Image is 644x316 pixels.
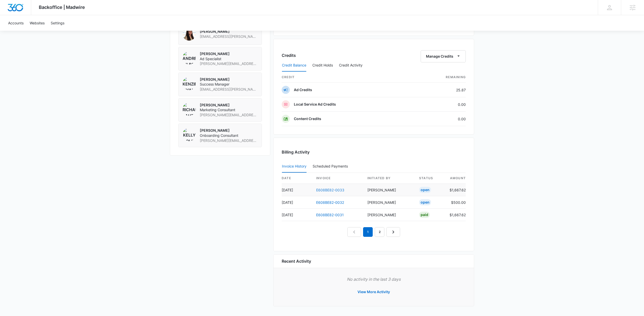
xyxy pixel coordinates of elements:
[200,51,258,56] p: [PERSON_NAME]
[282,196,312,209] td: [DATE]
[200,34,258,39] span: [EMAIL_ADDRESS][PERSON_NAME][DOMAIN_NAME]
[412,97,466,112] td: 0.00
[282,59,306,72] button: Credit Balance
[200,29,258,34] p: [PERSON_NAME]
[294,102,336,107] p: Local Service Ad Credits
[363,196,415,209] td: [PERSON_NAME]
[200,87,258,92] span: [EMAIL_ADDRESS][PERSON_NAME][DOMAIN_NAME]
[5,15,27,31] a: Accounts
[412,72,466,83] th: Remaining
[419,199,431,205] div: Open
[200,61,258,66] span: [PERSON_NAME][EMAIL_ADDRESS][PERSON_NAME][DOMAIN_NAME]
[294,87,312,92] p: Ad Credits
[316,200,344,205] a: E608BE82-0032
[419,212,430,218] div: Paid
[445,196,466,209] td: $500.00
[200,138,258,143] span: [PERSON_NAME][EMAIL_ADDRESS][PERSON_NAME][DOMAIN_NAME]
[183,27,196,41] img: Audriana Talamantes
[294,116,321,121] p: Content Credits
[339,59,363,72] button: Credit Activity
[183,77,196,90] img: Kenzie Ryan
[282,173,312,184] th: date
[27,15,48,31] a: Websites
[375,227,384,237] a: Page 2
[183,128,196,141] img: Kelly Bolin
[316,213,344,217] a: E608BE82-0031
[48,15,67,31] a: Settings
[363,227,373,237] em: 1
[445,173,466,184] th: amount
[363,209,415,221] td: [PERSON_NAME]
[445,209,466,221] td: $1,667.62
[39,5,85,10] span: Backoffice | Madwire
[200,103,258,108] p: [PERSON_NAME]
[282,160,307,173] button: Invoice History
[282,149,466,155] h3: Billing Activity
[282,184,312,196] td: [DATE]
[200,82,258,87] span: Success Manager
[412,83,466,97] td: 25.87
[352,286,395,298] button: View More Activity
[313,164,350,168] div: Scheduled Payments
[183,51,196,64] img: Andrew Gilbert
[200,77,258,82] p: [PERSON_NAME]
[200,56,258,61] span: Ad Specialist
[347,227,400,237] nav: Pagination
[200,107,258,112] span: Marketing Consultant
[282,52,296,58] h3: Credits
[445,184,466,196] td: $1,667.62
[282,276,466,282] p: No activity in the last 3 days
[282,258,311,264] h6: Recent Activity
[282,209,312,221] td: [DATE]
[200,112,258,118] span: [PERSON_NAME][EMAIL_ADDRESS][PERSON_NAME][DOMAIN_NAME]
[421,50,466,62] button: Manage Credits
[363,173,415,184] th: Initiated By
[183,103,196,116] img: Richard Sauter
[419,187,431,193] div: Open
[412,112,466,126] td: 0.00
[386,227,400,237] a: Next Page
[200,128,258,133] p: [PERSON_NAME]
[363,184,415,196] td: [PERSON_NAME]
[415,173,445,184] th: status
[312,173,363,184] th: invoice
[316,188,344,192] a: E608BE82-0033
[282,72,412,83] th: credit
[200,133,258,138] span: Onboarding Consultant
[312,59,333,72] button: Credit Holds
